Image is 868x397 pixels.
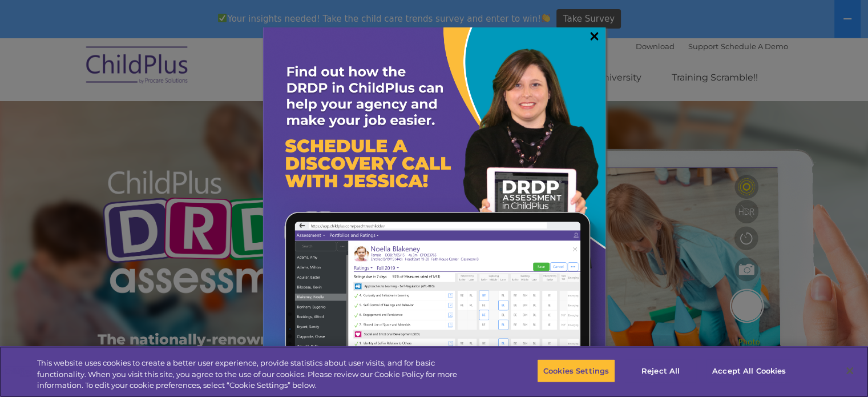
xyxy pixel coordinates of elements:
button: Cookies Settings [537,359,615,383]
button: Close [837,358,862,383]
a: × [588,30,601,42]
div: This website uses cookies to create a better user experience, provide statistics about user visit... [37,358,478,391]
button: Reject All [625,359,696,383]
button: Accept All Cookies [706,359,792,383]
